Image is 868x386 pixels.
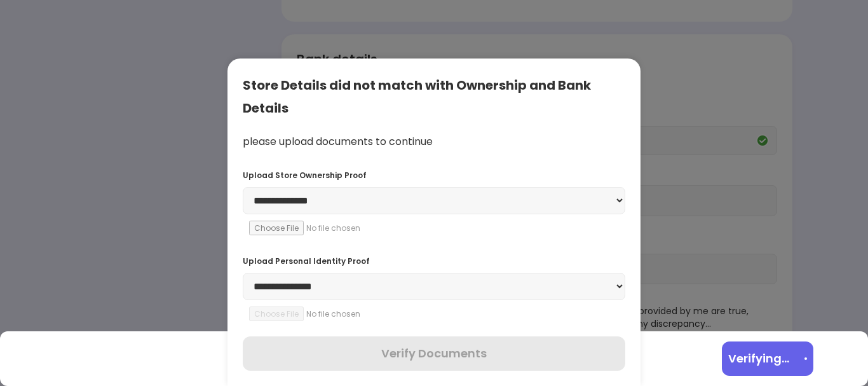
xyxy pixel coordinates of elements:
button: Verify Documents [243,336,625,371]
div: Store Details did not match with Ownership and Bank Details [243,74,625,120]
div: Upload Personal Identity Proof [243,256,625,266]
div: please upload documents to continue [243,135,625,149]
div: Upload Store Ownership Proof [243,170,625,181]
button: Verifying... [722,341,813,376]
